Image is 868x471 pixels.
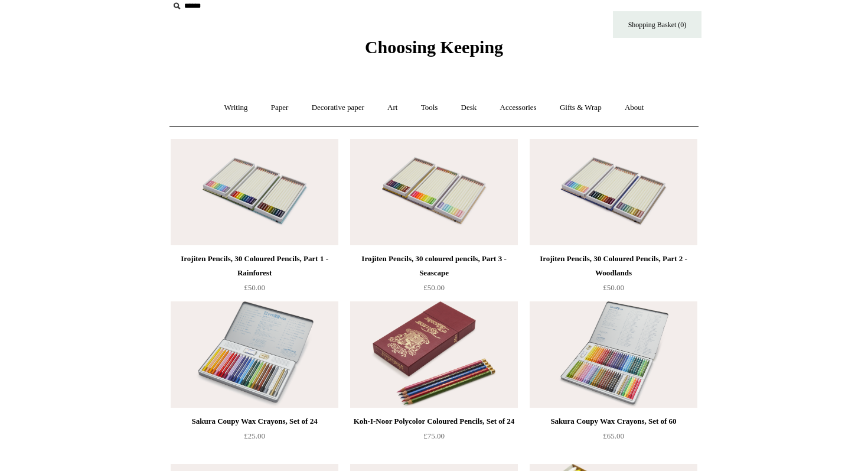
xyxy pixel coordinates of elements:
[171,139,338,245] img: Irojiten Pencils, 30 Coloured Pencils, Part 1 - Rainforest
[614,92,655,124] a: About
[603,283,624,292] span: £50.00
[353,414,515,428] div: Koh-I-Noor Polycolor Coloured Pencils, Set of 24
[451,92,488,124] a: Desk
[174,414,335,428] div: Sakura Coupy Wax Crayons, Set of 24
[171,139,338,245] a: Irojiten Pencils, 30 Coloured Pencils, Part 1 - Rainforest Irojiten Pencils, 30 Coloured Pencils,...
[613,11,701,38] a: Shopping Basket (0)
[423,431,445,440] span: £75.00
[530,414,697,463] a: Sakura Coupy Wax Crayons, Set of 60 £65.00
[530,252,697,300] a: Irojiten Pencils, 30 Coloured Pencils, Part 2 - Woodlands £50.00
[174,252,335,280] div: Irojiten Pencils, 30 Coloured Pencils, Part 1 - Rainforest
[260,92,299,124] a: Paper
[214,92,259,124] a: Writing
[377,92,408,124] a: Art
[533,252,694,280] div: Irojiten Pencils, 30 Coloured Pencils, Part 2 - Woodlands
[244,431,265,440] span: £25.00
[410,92,449,124] a: Tools
[603,431,624,440] span: £65.00
[530,301,697,408] a: Sakura Coupy Wax Crayons, Set of 60 Sakura Coupy Wax Crayons, Set of 60
[171,252,338,300] a: Irojiten Pencils, 30 Coloured Pencils, Part 1 - Rainforest £50.00
[530,139,697,245] a: Irojiten Pencils, 30 Coloured Pencils, Part 2 - Woodlands Irojiten Pencils, 30 Coloured Pencils, ...
[549,92,612,124] a: Gifts & Wrap
[423,283,445,292] span: £50.00
[365,37,503,57] span: Choosing Keeping
[353,252,515,280] div: Irojiten Pencils, 30 coloured pencils, Part 3 - Seascape
[350,301,518,408] a: Koh-I-Noor Polycolor Coloured Pencils, Set of 24 Koh-I-Noor Polycolor Coloured Pencils, Set of 24
[350,252,518,300] a: Irojiten Pencils, 30 coloured pencils, Part 3 - Seascape £50.00
[365,47,503,55] a: Choosing Keeping
[533,414,694,428] div: Sakura Coupy Wax Crayons, Set of 60
[301,92,375,124] a: Decorative paper
[171,301,338,408] img: Sakura Coupy Wax Crayons, Set of 24
[350,301,518,408] img: Koh-I-Noor Polycolor Coloured Pencils, Set of 24
[171,301,338,408] a: Sakura Coupy Wax Crayons, Set of 24 Sakura Coupy Wax Crayons, Set of 24
[490,92,547,124] a: Accessories
[530,139,697,245] img: Irojiten Pencils, 30 Coloured Pencils, Part 2 - Woodlands
[350,414,518,463] a: Koh-I-Noor Polycolor Coloured Pencils, Set of 24 £75.00
[530,301,697,408] img: Sakura Coupy Wax Crayons, Set of 60
[171,414,338,463] a: Sakura Coupy Wax Crayons, Set of 24 £25.00
[350,139,518,245] img: Irojiten Pencils, 30 coloured pencils, Part 3 - Seascape
[350,139,518,245] a: Irojiten Pencils, 30 coloured pencils, Part 3 - Seascape Irojiten Pencils, 30 coloured pencils, P...
[244,283,265,292] span: £50.00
